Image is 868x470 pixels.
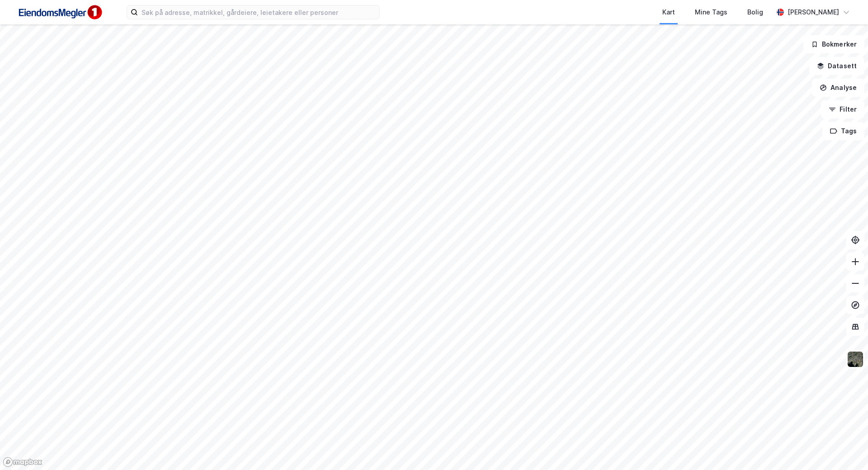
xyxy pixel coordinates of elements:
div: Bolig [747,7,763,18]
div: [PERSON_NAME] [788,7,839,18]
div: Mine Tags [695,7,727,18]
iframe: Chat Widget [823,427,868,470]
div: Kontrollprogram for chat [823,427,868,470]
img: F4PB6Px+NJ5v8B7XTbfpPpyloAAAAASUVORK5CYII= [14,2,105,23]
input: Søk på adresse, matrikkel, gårdeiere, leietakere eller personer [138,5,379,19]
div: Kart [662,7,675,18]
